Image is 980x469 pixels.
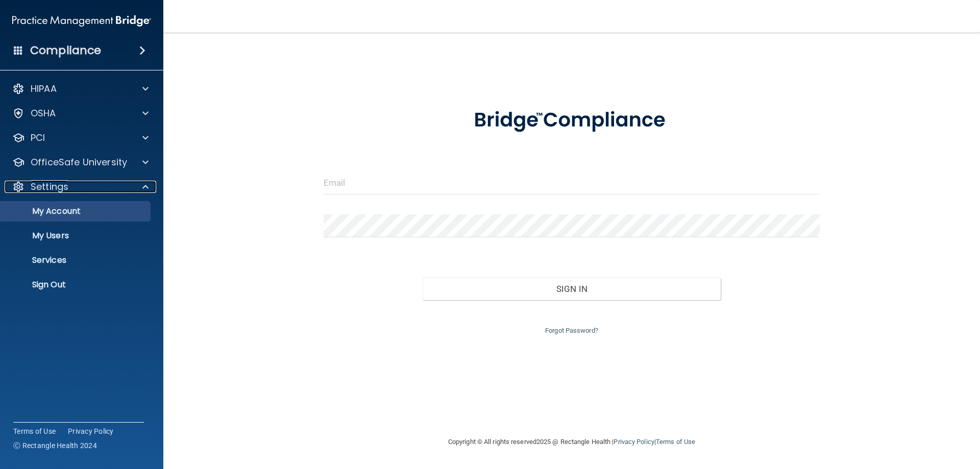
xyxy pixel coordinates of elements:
p: PCI [31,132,45,144]
a: Forgot Password? [545,327,598,334]
input: Email [324,171,820,194]
p: Sign Out [7,280,146,290]
a: OfficeSafe University [12,156,149,168]
p: OfficeSafe University [31,156,127,168]
iframe: Drift Widget Chat Controller [803,397,968,437]
a: Privacy Policy [68,426,114,436]
p: My Users [7,231,146,241]
p: Settings [31,181,68,193]
a: HIPAA [12,83,149,95]
a: OSHA [12,107,149,119]
img: bridge_compliance_login_screen.278c3ca4.svg [453,94,691,147]
div: Copyright © All rights reserved 2025 @ Rectangle Health | | [385,426,758,458]
a: Privacy Policy [614,438,654,446]
span: Ⓒ Rectangle Health 2024 [13,440,97,451]
a: PCI [12,132,149,144]
img: PMB logo [12,11,151,31]
p: Services [7,255,146,265]
a: Settings [12,181,149,193]
h4: Compliance [30,43,101,58]
button: Sign In [423,278,721,300]
a: Terms of Use [656,438,695,446]
p: OSHA [31,107,56,119]
p: HIPAA [31,83,57,95]
p: My Account [7,206,146,216]
a: Terms of Use [13,426,56,436]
